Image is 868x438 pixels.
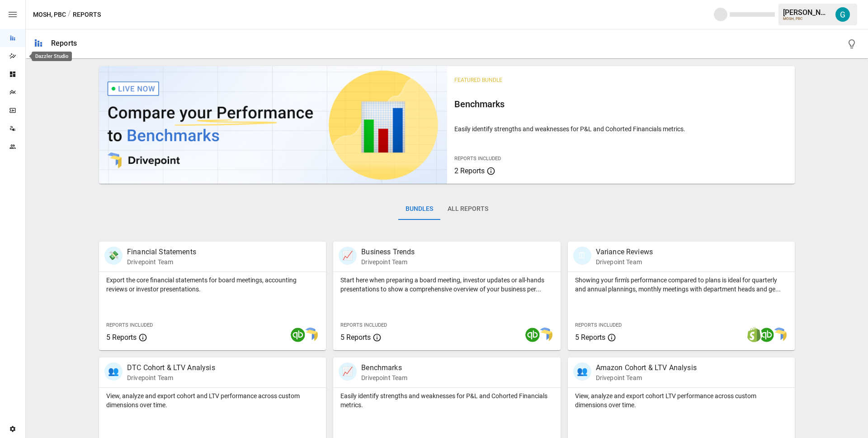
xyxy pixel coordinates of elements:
[361,257,415,267] p: Drivepoint Team
[454,97,788,111] h6: Benchmarks
[772,328,787,342] img: smart model
[759,328,774,342] img: quickbooks
[340,333,371,342] span: 5 Reports
[835,7,850,22] img: Gavin Acres
[454,77,502,83] span: Featured Bundle
[32,52,72,61] div: Dazzler Studio
[68,9,71,20] div: /
[525,328,540,342] img: quickbooks
[127,373,215,382] p: Drivepoint Team
[339,362,357,381] div: 📈
[783,8,830,17] div: [PERSON_NAME]
[361,362,407,373] p: Benchmarks
[99,66,447,184] img: video thumbnail
[106,391,319,409] p: View, analyze and export cohort and LTV performance across custom dimensions over time.
[127,257,196,267] p: Drivepoint Team
[575,391,788,409] p: View, analyze and export cohort LTV performance across custom dimensions over time.
[127,362,215,373] p: DTC Cohort & LTV Analysis
[51,39,77,48] div: Reports
[454,167,485,175] span: 2 Reports
[340,391,553,409] p: Easily identify strengths and weaknesses for P&L and Cohorted Financials metrics.
[361,247,415,257] p: Business Trends
[104,247,123,265] div: 💸
[573,247,591,265] div: 🗓
[361,373,407,382] p: Drivepoint Team
[747,328,761,342] img: shopify
[454,156,501,162] span: Reports Included
[596,373,697,382] p: Drivepoint Team
[340,322,387,328] span: Reports Included
[127,247,196,257] p: Financial Statements
[454,124,788,133] p: Easily identify strengths and weaknesses for P&L and Cohorted Financials metrics.
[106,322,153,328] span: Reports Included
[106,276,319,294] p: Export the core financial statements for board meetings, accounting reviews or investor presentat...
[33,9,66,20] button: MOSH, PBC
[575,276,788,294] p: Showing your firm's performance compared to plans is ideal for quarterly and annual plannings, mo...
[573,362,591,381] div: 👥
[575,333,605,342] span: 5 Reports
[339,247,357,265] div: 📈
[303,328,318,342] img: smart model
[783,17,830,21] div: MOSH, PBC
[596,257,653,267] p: Drivepoint Team
[575,322,622,328] span: Reports Included
[340,276,553,294] p: Start here when preparing a board meeting, investor updates or all-hands presentations to show a ...
[596,247,653,257] p: Variance Reviews
[440,198,495,220] button: All Reports
[291,328,305,342] img: quickbooks
[398,198,440,220] button: Bundles
[538,328,552,342] img: smart model
[596,362,697,373] p: Amazon Cohort & LTV Analysis
[104,362,123,381] div: 👥
[830,2,855,27] button: Gavin Acres
[106,333,137,342] span: 5 Reports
